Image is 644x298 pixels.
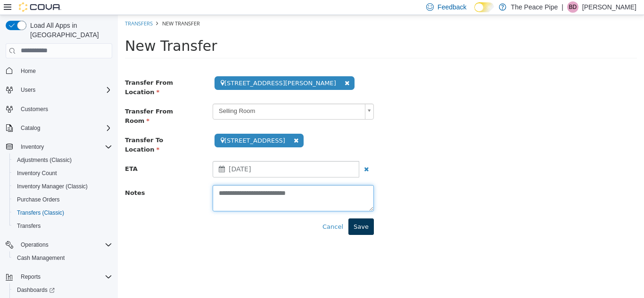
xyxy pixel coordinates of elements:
a: Dashboards [9,283,116,297]
button: Catalog [17,122,44,134]
button: Catalog [2,121,116,135]
span: Inventory Manager (Classic) [17,183,88,190]
a: Inventory Manager (Classic) [13,181,91,192]
span: Transfers [17,222,41,230]
span: Reports [21,273,41,281]
span: Transfer To Location [7,121,45,138]
button: Cancel [199,203,231,220]
span: Catalog [21,124,40,132]
span: Users [21,86,35,94]
span: Transfer From Location [7,64,55,81]
p: [PERSON_NAME] [582,1,636,13]
span: Selling Room [95,89,243,104]
button: Inventory [17,141,48,153]
a: Dashboards [13,284,58,296]
a: Adjustments (Classic) [13,154,75,166]
span: Notes [7,174,27,181]
button: Save [231,203,256,220]
a: Home [17,65,40,77]
div: Brandon Duthie [567,1,578,13]
button: Adjustments (Classic) [9,153,116,167]
span: New Transfer [7,23,99,39]
button: Inventory [2,140,116,153]
span: Users [17,84,112,96]
button: Inventory Manager (Classic) [9,180,116,193]
span: BD [569,1,577,13]
a: Selling Room [95,89,256,105]
span: Feedback [438,2,466,12]
span: Dashboards [13,284,112,296]
span: Inventory Count [13,168,112,179]
span: Transfers [13,220,112,232]
button: Reports [17,271,44,282]
button: Transfers (Classic) [9,206,116,219]
span: Catalog [17,122,112,134]
button: Operations [17,239,52,250]
button: Reports [2,270,116,283]
p: | [561,1,563,13]
span: Transfers (Classic) [17,209,64,217]
p: The Peace Pipe [511,1,558,13]
span: Adjustments (Classic) [13,154,112,166]
a: Purchase Orders [13,194,64,205]
a: Transfers (Classic) [13,207,68,218]
a: Cash Management [13,252,68,264]
button: Cash Management [9,251,116,265]
span: [STREET_ADDRESS] [97,119,186,132]
span: Cash Management [17,254,65,262]
span: Operations [21,241,49,249]
span: Transfer From Room [7,93,55,109]
a: Inventory Count [13,168,61,179]
span: Cash Management [13,252,112,264]
span: Operations [17,239,112,250]
span: Transfers (Classic) [13,207,112,218]
span: Customers [21,105,48,113]
input: Dark Mode [474,2,494,12]
a: Transfers [13,220,44,232]
button: Customers [2,102,116,116]
span: Reports [17,271,112,282]
button: Purchase Orders [9,193,116,206]
span: Customers [17,103,112,115]
span: Home [21,67,36,75]
span: Load All Apps in [GEOGRAPHIC_DATA] [26,21,112,40]
span: Inventory [17,141,112,153]
a: Customers [17,104,52,115]
span: ETA [7,150,20,157]
button: Users [2,83,116,97]
span: [STREET_ADDRESS][PERSON_NAME] [97,61,237,75]
span: [DATE] [111,150,133,158]
span: New Transfer [44,5,82,12]
button: Transfers [9,219,116,233]
span: Dashboards [17,286,55,294]
img: Cova [19,2,61,12]
span: Inventory Count [17,169,57,177]
span: Home [17,65,112,77]
span: Inventory [21,143,44,151]
a: Transfers [7,5,35,12]
span: Purchase Orders [17,196,60,203]
button: Operations [2,238,116,251]
span: Adjustments (Classic) [17,156,72,164]
button: Users [17,84,39,96]
span: Inventory Manager (Classic) [13,181,112,192]
button: Home [2,64,116,78]
span: Purchase Orders [13,194,112,205]
button: Inventory Count [9,167,116,180]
